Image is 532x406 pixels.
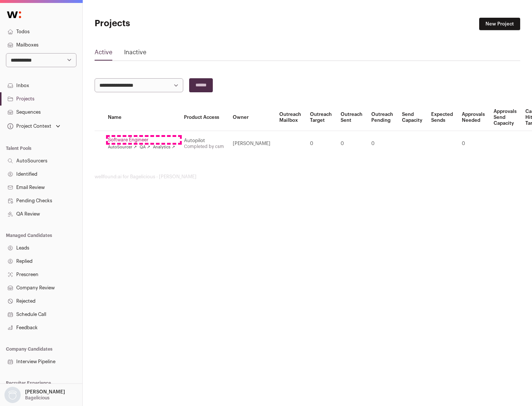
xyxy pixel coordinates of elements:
[180,104,228,131] th: Product Access
[4,387,21,403] img: nopic.png
[6,121,62,131] button: Open dropdown
[95,174,520,180] footer: wellfound:ai for Bagelicious - [PERSON_NAME]
[306,131,336,156] td: 0
[3,387,66,403] button: Open dropdown
[367,104,398,131] th: Outreach Pending
[336,104,367,131] th: Outreach Sent
[25,389,65,395] p: [PERSON_NAME]
[479,18,520,30] a: New Project
[457,104,489,131] th: Approvals Needed
[275,104,306,131] th: Outreach Mailbox
[3,7,25,22] img: Wellfound
[398,104,427,131] th: Send Capacity
[140,144,150,150] a: QA ↗
[457,131,489,156] td: 0
[95,18,236,30] h1: Projects
[228,131,275,156] td: [PERSON_NAME]
[124,48,146,60] a: Inactive
[25,395,50,401] p: Bagelicious
[108,144,137,150] a: AutoSourcer ↗
[6,123,51,129] div: Project Context
[95,48,112,60] a: Active
[103,104,180,131] th: Name
[228,104,275,131] th: Owner
[184,144,224,149] a: Completed by csm
[184,138,224,144] div: Autopilot
[367,131,398,156] td: 0
[427,104,457,131] th: Expected Sends
[336,131,367,156] td: 0
[306,104,336,131] th: Outreach Target
[489,104,521,131] th: Approvals Send Capacity
[108,137,175,143] a: Software Engineer
[153,144,175,150] a: Analytics ↗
